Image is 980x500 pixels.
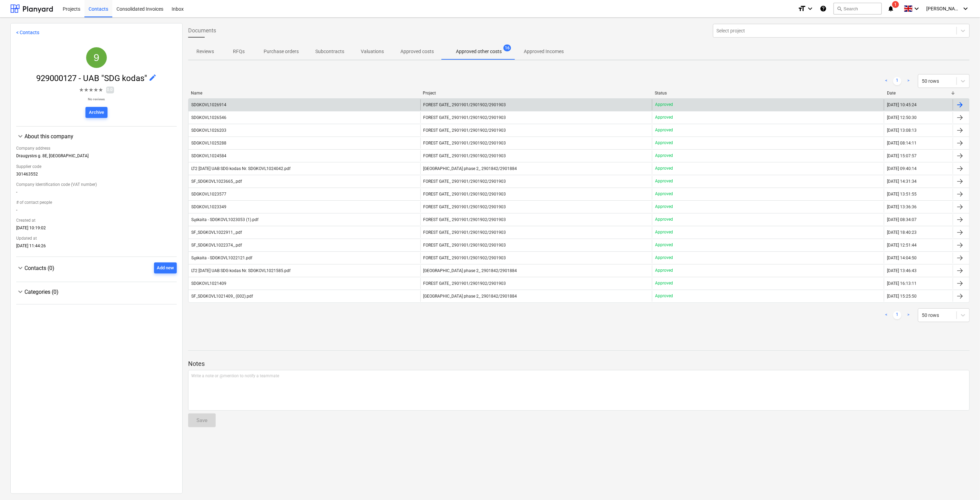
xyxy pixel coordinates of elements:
span: LAKE TOWN phase 2_ 2901842/2901884 [423,166,517,171]
div: Categories (0) [24,289,177,295]
p: Approved [655,229,673,235]
div: LT2 [DATE] UAB SDG kodas Nr. SDGKOVL1021585.pdf [191,268,290,273]
div: About this company [16,132,177,140]
div: - [16,208,177,215]
div: SDGKOVL1026546 [191,115,226,120]
span: 9 [94,52,100,63]
p: Approved costs [400,48,434,55]
span: 0.0 [106,87,114,93]
p: Notes [188,360,970,368]
span: FOREST GATE_ 2901901/2901902/2901903 [423,281,506,286]
span: FOREST GATE_ 2901901/2901902/2901903 [423,204,506,209]
i: notifications [887,4,894,13]
div: [DATE] 16:13:11 [887,281,917,286]
div: Contacts (0)Add new [16,262,177,273]
div: Supplier code [16,161,177,172]
span: FOREST GATE_ 2901901/2901902/2901903 [423,256,506,260]
div: [DATE] 11:44:26 [16,243,177,251]
span: FOREST GATE_ 2901901/2901902/2901903 [423,192,506,197]
p: RFQs [231,48,247,55]
p: No reviews [79,97,114,101]
i: Knowledge base [820,4,827,13]
div: Archive [89,109,104,117]
span: ★ [94,86,99,94]
div: Updated at [16,233,177,243]
div: Name [191,91,417,96]
i: keyboard_arrow_down [961,4,970,13]
span: search [837,6,842,11]
a: Page 1 is your current page [893,311,901,319]
a: < Contacts [16,30,39,35]
div: LT2 [DATE] UAB SDG kodas Nr. SDGKOVL1024042.pdf [191,166,290,171]
span: [PERSON_NAME] [926,6,961,11]
p: Approved [655,217,673,222]
span: FOREST GATE_ 2901901/2901902/2901903 [423,230,506,235]
div: [DATE] 18:40:23 [887,230,917,235]
span: FOREST GATE_ 2901901/2901902/2901903 [423,128,506,133]
div: [DATE] 13:46:43 [887,268,917,273]
p: Approved [655,293,673,299]
div: # of contact people [16,197,177,208]
button: Archive [85,107,108,118]
div: SDGKOVL1024584 [191,153,226,158]
div: [DATE] 12:51:44 [887,243,917,248]
p: Approved Incomes [524,48,564,55]
span: LAKE TOWN phase 2_ 2901842/2901884 [423,268,517,273]
div: Categories (0) [16,296,177,299]
div: Contacts (0)Add new [16,273,177,276]
div: [DATE] 10:19:02 [16,226,177,233]
div: SDGKOVL1026914 [191,102,226,107]
div: 929000127 [86,47,107,68]
div: SF_SDGKOVL1021409_ (002).pdf [191,294,253,299]
p: Approved [655,166,673,171]
div: Draugystės g. 8E, [GEOGRAPHIC_DATA] [16,153,177,161]
p: Approved [655,242,673,248]
div: Sąskaita - SDGKOVL1023053 (1).pdf [191,217,258,222]
span: FOREST GATE_ 2901901/2901902/2901903 [423,243,506,248]
span: ★ [84,86,89,94]
span: keyboard_arrow_down [16,288,24,296]
span: LAKE TOWN phase 2_ 2901842/2901884 [423,294,517,299]
p: Approved [655,280,673,286]
i: keyboard_arrow_down [806,4,814,13]
p: Approved [655,127,673,133]
div: [DATE] 15:25:50 [887,294,917,299]
p: Approved [655,114,673,120]
i: format_size [798,4,806,13]
div: Categories (0) [16,288,177,296]
div: [DATE] 15:07:57 [887,153,917,158]
div: [DATE] 13:51:55 [887,192,917,197]
p: Purchase orders [264,48,299,55]
div: Project [423,91,649,96]
button: Search [834,3,882,14]
div: Company address [16,143,177,153]
div: SF_SDGKOVL1022911_.pdf [191,230,242,235]
span: FOREST GATE_ 2901901/2901902/2901903 [423,153,506,158]
div: About this company [24,133,177,140]
a: Previous page [882,77,890,85]
a: Next page [904,77,912,85]
div: [DATE] 08:34:07 [887,217,917,222]
div: [DATE] 14:31:34 [887,179,917,184]
p: Approved [655,268,673,273]
p: Approved [655,153,673,159]
p: Approved [655,140,673,146]
div: [DATE] 09:40:14 [887,166,917,171]
div: SDGKOVL1025288 [191,141,226,146]
div: SDGKOVL1021409 [191,281,226,286]
div: Date [887,91,950,96]
span: edit [149,73,157,82]
p: Approved [655,204,673,210]
div: Company Identification code (VAT number) [16,179,177,190]
button: Add new [154,262,177,273]
div: Created at [16,215,177,226]
p: Approved other costs [456,48,502,55]
div: - [16,190,177,197]
span: ★ [79,86,84,94]
span: 1 [892,1,899,8]
p: Approved [655,178,673,184]
div: [DATE] 12:50:30 [887,115,917,120]
span: keyboard_arrow_down [16,132,24,140]
div: SDGKOVL1026203 [191,128,226,133]
div: Chat Widget [946,467,980,500]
